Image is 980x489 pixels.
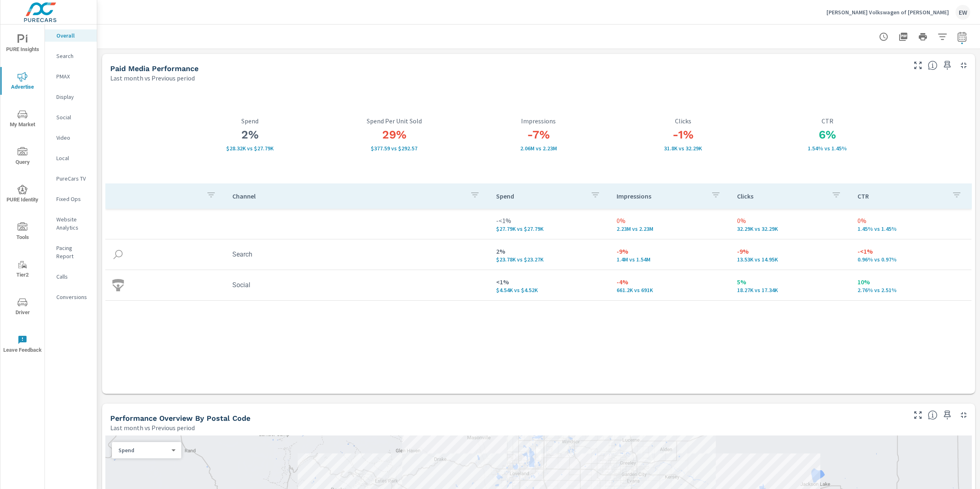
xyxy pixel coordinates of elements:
p: Website Analytics [56,215,90,232]
td: Social [226,275,490,295]
p: -<1% [857,246,965,256]
p: Conversions [56,293,90,301]
h3: 6% [755,128,900,142]
div: PureCars TV [45,172,97,185]
span: PURE Insights [3,34,42,54]
button: Make Fullscreen [911,409,924,422]
p: 1.54% vs 1.45% [755,145,900,152]
p: <1% [496,277,604,287]
p: Clicks [611,117,755,125]
div: Website Analytics [45,213,97,234]
p: Pacing Report [56,244,90,260]
div: Calls [45,270,97,283]
p: -9% [737,246,844,256]
p: Spend [118,447,168,454]
p: Clicks [737,192,825,200]
p: $4,535 vs $4,524 [496,287,604,293]
div: Fixed Ops [45,193,97,205]
span: PURE Identity [3,185,42,205]
h3: -7% [466,128,611,142]
p: Spend [178,117,322,125]
p: $28,319 vs $27,794 [178,145,322,152]
p: $23,784 vs $23,270 [496,256,604,263]
p: 31,802 vs 32,286 [611,145,755,152]
p: -9% [617,246,724,256]
span: Understand performance data by postal code. Individual postal codes can be selected and expanded ... [928,410,938,420]
p: 13.53K vs 14.95K [737,256,844,263]
p: Social [56,113,90,121]
img: icon-social.svg [112,279,124,291]
div: Pacing Report [45,242,97,262]
span: Driver [3,297,42,317]
div: Spend [112,447,175,454]
div: Social [45,111,97,123]
p: 2,064,519 vs 2,228,665 [466,145,611,152]
div: PMAX [45,70,97,83]
p: Display [56,93,90,101]
h3: 2% [178,128,322,142]
button: Minimize Widget [957,409,970,422]
p: $27,794 vs $27,794 [496,226,604,232]
p: 661,202 vs 691,004 [617,287,724,293]
div: Conversions [45,291,97,303]
span: Leave Feedback [3,335,42,355]
p: 2,228,665 vs 2,228,665 [617,226,724,232]
span: My Market [3,109,42,130]
span: Save this to your personalized report [941,409,954,422]
p: [PERSON_NAME] Volkswagen of [PERSON_NAME] [826,9,949,16]
p: CTR [857,192,945,200]
h5: Performance Overview By Postal Code [110,414,250,422]
p: Calls [56,272,90,281]
h5: Paid Media Performance [110,64,198,73]
p: 0% [617,216,724,226]
p: $377.59 vs $292.57 [322,145,467,152]
p: 18,270 vs 17,339 [737,287,844,293]
div: nav menu [0,25,45,363]
p: Local [56,154,90,162]
span: Advertise [3,72,42,92]
td: Search [226,244,490,265]
p: CTR [755,117,900,125]
p: Spend [496,192,584,200]
p: Channel [232,192,463,200]
div: Video [45,132,97,144]
span: Tools [3,222,42,242]
p: 2% [496,246,604,256]
h3: -1% [611,128,755,142]
span: Tier2 [3,260,42,280]
span: Query [3,147,42,167]
p: 5% [737,277,844,287]
span: Understand performance metrics over the selected time range. [928,60,938,70]
button: Select Date Range [954,29,970,45]
p: 32,286 vs 32,286 [737,226,844,232]
button: Make Fullscreen [911,59,924,72]
p: Search [56,52,90,60]
p: Spend Per Unit Sold [322,117,467,125]
p: PMAX [56,72,90,80]
p: PureCars TV [56,174,90,183]
p: 1,403,317 vs 1,537,661 [617,256,724,263]
p: Impressions [466,117,611,125]
p: Last month vs Previous period [110,73,195,83]
div: Local [45,152,97,164]
p: 10% [857,277,965,287]
p: 2.76% vs 2.51% [857,287,965,293]
div: Display [45,91,97,103]
span: Save this to your personalized report [941,59,954,72]
div: Overall [45,29,97,42]
p: 0% [737,216,844,226]
p: Video [56,134,90,142]
img: icon-search.svg [112,248,124,261]
p: -<1% [496,216,604,226]
button: Minimize Widget [957,59,970,72]
div: Search [45,50,97,62]
div: EW [955,5,970,20]
p: Impressions [617,192,704,200]
h3: 29% [322,128,467,142]
button: "Export Report to PDF" [895,29,911,45]
p: Fixed Ops [56,195,90,203]
p: Last month vs Previous period [110,423,195,433]
p: 1.45% vs 1.45% [857,226,965,232]
p: Overall [56,31,90,40]
p: 0% [857,216,965,226]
